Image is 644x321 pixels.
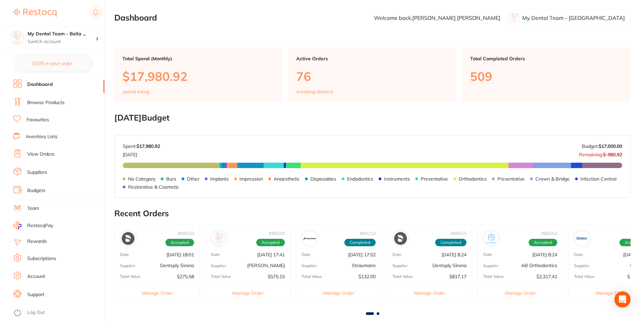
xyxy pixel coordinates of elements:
p: Switch account [28,38,96,45]
p: Total Value [392,274,413,279]
strong: $17,000.00 [599,143,622,149]
a: Support [27,291,44,298]
h4: My Dental Team - Bella Vista [28,31,96,37]
p: [DATE] 17:41 [257,252,285,257]
a: Favourites [27,117,49,123]
a: View Orders [27,151,54,158]
p: Active Orders [296,56,449,61]
p: Remaining: [579,149,622,157]
p: Supplier [483,263,498,268]
a: Suppliers [27,169,47,176]
p: [DATE] 17:52 [348,252,376,257]
p: Dentsply Sirona [432,263,466,268]
p: Spent: [123,143,160,149]
p: Implants [210,176,229,182]
p: Date [120,252,129,257]
p: $275.58 [177,274,194,279]
span: RestocqPay [27,222,53,229]
p: Anaesthetic [274,176,300,182]
a: Inventory Lists [26,133,58,140]
img: Henry Schein Halas [213,232,225,245]
p: [DATE] 8:24 [532,252,557,257]
p: AB Orthodontics [521,263,557,268]
p: Date [483,252,492,257]
a: Budgets [27,187,45,194]
p: Straumann [352,263,376,268]
p: $132.00 [358,274,376,279]
div: Open Intercom Messenger [614,291,631,308]
h2: Dashboard [114,13,157,23]
p: Total Value [302,274,322,279]
p: Burs [166,176,176,182]
img: AB Orthodontics [485,232,498,245]
span: Completed [435,239,466,246]
p: Dentsply Sirona [160,263,194,268]
p: $2,317.41 [536,274,557,279]
span: Accepted [256,239,285,246]
p: Crown & Bridge [535,176,570,182]
p: Supplier [302,263,317,268]
p: # 89550 [178,231,194,236]
p: Budget: [582,143,622,149]
button: Manage Order [296,285,381,301]
p: Preventative [421,176,448,182]
p: Preventative [497,176,525,182]
button: Log Out [13,308,103,318]
p: $17,980.92 [122,69,275,83]
p: Date [392,252,402,257]
img: Restocq Logo [13,9,56,17]
p: Supplier [392,263,408,268]
a: Team [27,205,39,212]
p: Date [211,252,220,257]
button: Manage Order [205,285,290,301]
p: Awaiting delivery [296,89,333,94]
h2: [DATE] Budget [114,113,631,123]
p: 509 [470,69,622,83]
p: Impression [239,176,263,182]
img: RestocqPay [13,222,22,229]
span: Completed [344,239,376,246]
a: Active Orders76Awaiting delivery [288,48,457,102]
p: Total Value [120,274,141,279]
p: Orthodontics [459,176,487,182]
button: $0.00 in your order [13,55,91,71]
button: Manage Order [387,285,472,301]
p: Endodontics [347,176,373,182]
p: Supplier [211,263,226,268]
p: Supplier [120,263,135,268]
strong: $-980.92 [603,152,622,158]
p: # 89210 [359,231,376,236]
img: Straumann [303,232,316,245]
img: Dentsply Sirona [122,232,135,245]
p: Infection Control [580,176,616,182]
p: Total Value [211,274,231,279]
a: Rewards [27,238,47,245]
span: Accepted [529,239,557,246]
a: Browse Products [27,99,65,106]
p: Other [187,176,199,182]
p: [PERSON_NAME] [247,263,285,268]
p: $817.17 [449,274,466,279]
a: Account [27,273,45,280]
img: ORMCO [576,232,589,245]
a: Restocq Logo [13,5,56,21]
span: Accepted [165,239,194,246]
p: My Dental Team - [GEOGRAPHIC_DATA] [522,15,625,21]
a: Dashboard [27,81,53,88]
strong: $17,980.92 [137,143,160,149]
p: spend in Aug [122,89,149,94]
p: Supplier [574,263,589,268]
p: Total Value [574,274,595,279]
button: Manage Order [478,285,563,301]
p: Instruments [384,176,410,182]
img: My Dental Team - Bella Vista [10,31,24,44]
p: [DATE] 18:01 [166,252,194,257]
p: Disposables [310,176,336,182]
a: Log Out [27,309,45,316]
a: Subscriptions [27,255,56,262]
p: Total Value [483,274,504,279]
a: Total Spend (Monthly)$17,980.92spend inAug [114,48,283,102]
a: RestocqPay [13,222,53,229]
p: Total Spend (Monthly) [122,56,275,61]
p: 76 [296,69,449,83]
